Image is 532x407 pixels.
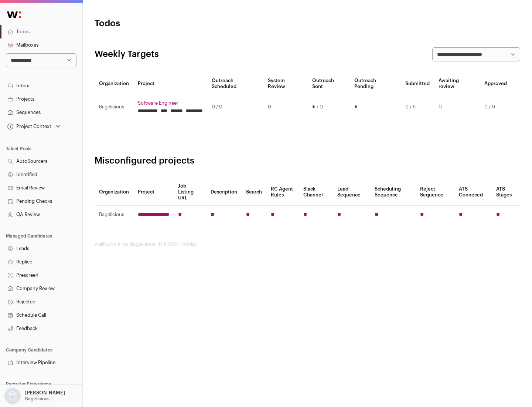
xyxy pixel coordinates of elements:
[3,388,66,404] button: Open dropdown
[207,94,263,120] td: 0 / 0
[266,179,299,206] th: RC Agent Rules
[25,390,65,396] p: [PERSON_NAME]
[95,18,236,30] h1: Todos
[317,104,323,110] span: / 0
[95,179,133,206] th: Organization
[350,73,400,94] th: Outreach Pending
[25,396,50,402] p: Bagelicious
[263,73,307,94] th: System Review
[95,241,520,247] footer: wellfound:ai for Bagelicious - [PERSON_NAME]
[480,94,511,120] td: 0 / 0
[133,179,174,206] th: Project
[95,48,159,60] h2: Weekly Targets
[174,179,206,206] th: Job Listing URL
[492,179,520,206] th: ATS Stages
[95,155,520,167] h2: Misconfigured projects
[263,94,307,120] td: 0
[333,179,370,206] th: Lead Sequence
[3,7,25,22] img: Wellfound
[299,179,333,206] th: Slack Channel
[401,73,434,94] th: Submitted
[242,179,266,206] th: Search
[480,73,511,94] th: Approved
[416,179,455,206] th: Reject Sequence
[308,73,350,94] th: Outreach Sent
[206,179,242,206] th: Description
[6,124,51,129] div: Project Context
[370,179,416,206] th: Scheduling Sequence
[207,73,263,94] th: Outreach Scheduled
[95,73,133,94] th: Organization
[401,94,434,120] td: 0 / 6
[434,94,480,120] td: 0
[138,100,203,106] a: Software Engineer
[95,94,133,120] td: Bagelicious
[4,388,21,404] img: nopic.png
[133,73,207,94] th: Project
[434,73,480,94] th: Awaiting review
[6,121,62,132] button: Open dropdown
[454,179,491,206] th: ATS Conneced
[95,206,133,224] td: Bagelicious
